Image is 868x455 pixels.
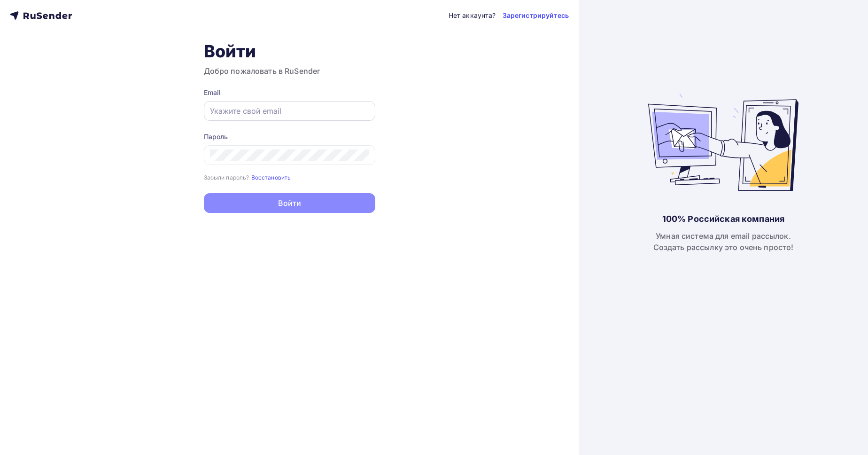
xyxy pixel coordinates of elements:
div: Пароль [204,132,375,141]
div: Умная система для email рассылок. Создать рассылку это очень просто! [653,230,794,253]
input: Укажите свой email [210,105,369,117]
h1: Войти [204,41,375,62]
div: 100% Российская компания [662,213,784,225]
div: Нет аккаунта? [449,11,496,20]
a: Восстановить [251,173,291,181]
div: Email [204,88,375,97]
h3: Добро пожаловать в RuSender [204,65,375,77]
button: Войти [204,193,375,213]
small: Восстановить [251,174,291,181]
a: Зарегистрируйтесь [503,11,569,20]
small: Забыли пароль? [204,174,249,181]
